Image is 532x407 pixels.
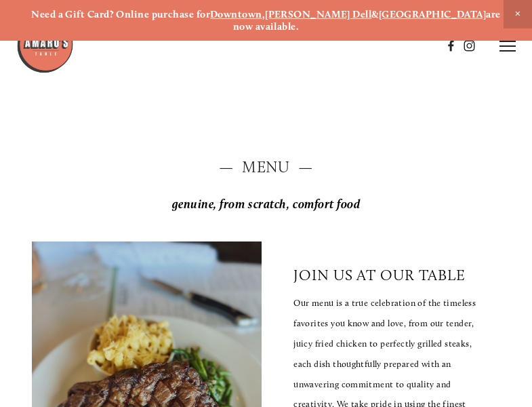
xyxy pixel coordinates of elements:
strong: Need a Gift Card? Online purchase for [31,8,210,20]
strong: , [262,8,265,20]
em: genuine, from scratch, comfort food [172,197,361,212]
img: Amaro's Table [16,16,74,74]
a: Downtown [210,8,262,20]
h2: — Menu — [32,157,500,178]
strong: & [371,8,378,20]
a: [PERSON_NAME] Dell [265,8,371,20]
strong: are now available. [233,8,503,33]
p: join us at our table [293,266,466,284]
a: [GEOGRAPHIC_DATA] [379,8,487,20]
